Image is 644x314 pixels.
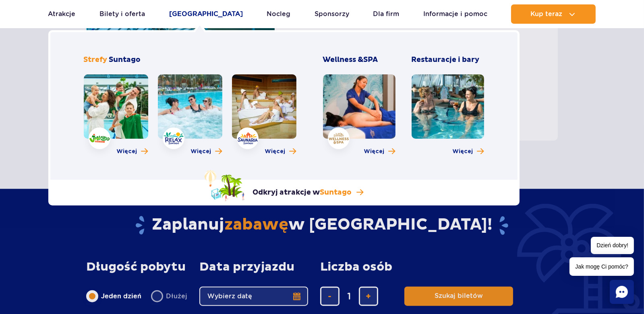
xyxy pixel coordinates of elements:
button: Kup teraz [511,4,596,24]
a: Odkryj atrakcje wSuntago [204,170,363,201]
a: Dla firm [373,4,399,24]
span: Dzień dobry! [591,237,634,254]
a: Więcej o strefie Relax [191,148,222,156]
span: Więcej [117,148,137,156]
p: Odkryj atrakcje w [253,188,352,197]
a: Nocleg [267,4,290,24]
a: Więcej o Restauracje i bary [453,148,484,156]
a: Więcej o strefie Saunaria [265,148,296,156]
a: Więcej o Wellness & SPA [364,148,396,156]
div: Chat [610,280,634,304]
a: Informacje i pomoc [423,4,487,24]
a: Atrakcje [48,4,76,24]
span: Więcej [191,148,211,156]
span: Strefy [84,55,108,64]
span: Suntago [320,188,352,197]
span: Więcej [265,148,286,156]
a: Bilety i oferta [99,4,145,24]
a: Sponsorzy [315,4,349,24]
span: Kup teraz [530,10,562,18]
span: SPA [364,55,378,64]
span: Suntago [109,55,141,64]
h3: Restauracje i bary [412,55,484,65]
span: Wellness & [323,55,378,64]
span: Więcej [364,148,385,156]
a: [GEOGRAPHIC_DATA] [169,4,243,24]
span: Jak mogę Ci pomóc? [569,257,634,276]
a: Więcej o strefie Jamango [117,148,148,156]
span: Więcej [453,148,473,156]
